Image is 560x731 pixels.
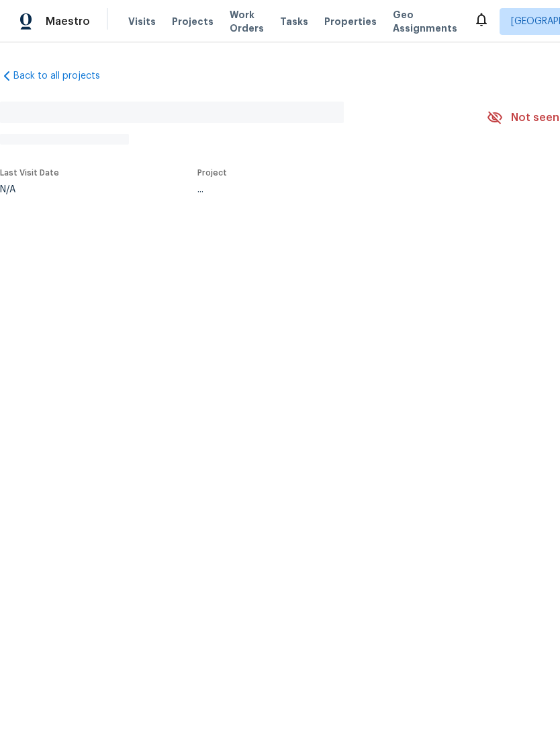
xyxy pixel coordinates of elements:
[46,15,90,28] span: Maestro
[280,17,308,26] span: Tasks
[230,8,264,35] span: Work Orders
[172,15,214,28] span: Projects
[128,15,156,28] span: Visits
[393,8,457,35] span: Geo Assignments
[197,169,227,177] span: Project
[197,185,455,194] div: ...
[324,15,377,28] span: Properties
